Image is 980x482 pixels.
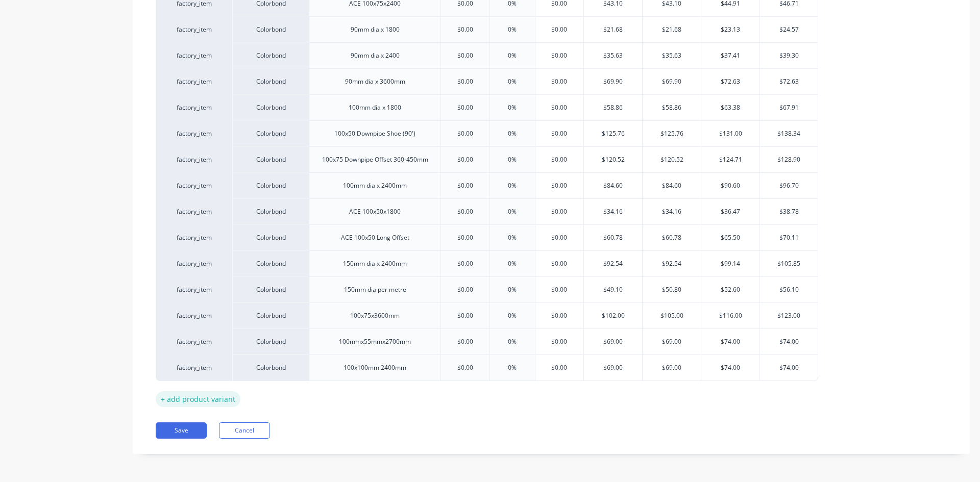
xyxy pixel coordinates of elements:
[166,51,222,60] div: factory_item
[156,354,818,381] div: factory_itemColorbond100x100mm 2400mm$0.000%$0.00$69.00$69.00$74.00$74.00
[166,233,222,242] div: factory_item
[643,173,701,198] div: $84.60
[439,225,491,250] div: $0.00
[335,179,415,192] div: 100mm dia x 2400mm
[232,250,309,276] div: Colorbond
[335,361,414,374] div: 100x100mm 2400mm
[342,23,408,36] div: 90mm dia x 1800
[487,199,538,224] div: 0%
[219,422,270,439] button: Cancel
[232,94,309,120] div: Colorbond
[232,198,309,224] div: Colorbond
[156,328,818,354] div: factory_itemColorbond100mmx55mmx2700mm$0.000%$0.00$69.00$69.00$74.00$74.00
[584,69,642,94] div: $69.90
[643,43,701,68] div: $35.63
[439,355,491,380] div: $0.00
[232,302,309,328] div: Colorbond
[643,329,701,354] div: $69.00
[760,251,818,276] div: $105.85
[232,354,309,381] div: Colorbond
[166,77,222,86] div: factory_item
[166,25,222,34] div: factory_item
[534,251,585,276] div: $0.00
[487,251,538,276] div: 0%
[534,355,585,380] div: $0.00
[584,225,642,250] div: $60.78
[534,303,585,328] div: $0.00
[643,225,701,250] div: $60.78
[439,251,491,276] div: $0.00
[487,17,538,42] div: 0%
[534,199,585,224] div: $0.00
[701,43,759,68] div: $37.41
[156,68,818,94] div: factory_itemColorbond90mm dia x 3600mm$0.000%$0.00$69.90$69.90$72.63$72.63
[156,224,818,250] div: factory_itemColorbondACE 100x50 Long Offset$0.000%$0.00$60.78$60.78$65.50$70.11
[232,68,309,94] div: Colorbond
[156,250,818,276] div: factory_itemColorbond150mm dia x 2400mm$0.000%$0.00$92.54$92.54$99.14$105.85
[760,303,818,328] div: $123.00
[701,121,759,146] div: $131.00
[760,121,818,146] div: $138.34
[156,302,818,328] div: factory_itemColorbond100x75x3600mm$0.000%$0.00$102.00$105.00$116.00$123.00
[487,225,538,250] div: 0%
[701,225,759,250] div: $65.50
[584,277,642,302] div: $49.10
[156,276,818,302] div: factory_itemColorbond150mm dia per metre$0.000%$0.00$49.10$50.80$52.60$56.10
[232,16,309,42] div: Colorbond
[439,17,491,42] div: $0.00
[760,277,818,302] div: $56.10
[643,147,701,172] div: $120.52
[487,95,538,120] div: 0%
[166,129,222,138] div: factory_item
[232,276,309,302] div: Colorbond
[337,75,413,88] div: 90mm dia x 3600mm
[760,329,818,354] div: $74.00
[166,103,222,112] div: factory_item
[340,101,409,114] div: 100mm dia x 1800
[342,49,408,62] div: 90mm dia x 2400
[534,69,585,94] div: $0.00
[584,147,642,172] div: $120.52
[584,173,642,198] div: $84.60
[166,337,222,346] div: factory_item
[643,251,701,276] div: $92.54
[643,69,701,94] div: $69.90
[701,251,759,276] div: $99.14
[643,121,701,146] div: $125.76
[156,94,818,120] div: factory_itemColorbond100mm dia x 1800$0.000%$0.00$58.86$58.86$63.38$67.91
[584,329,642,354] div: $69.00
[584,95,642,120] div: $58.86
[701,277,759,302] div: $52.60
[232,224,309,250] div: Colorbond
[487,303,538,328] div: 0%
[487,147,538,172] div: 0%
[166,363,222,372] div: factory_item
[439,199,491,224] div: $0.00
[166,311,222,320] div: factory_item
[166,259,222,268] div: factory_item
[487,69,538,94] div: 0%
[534,95,585,120] div: $0.00
[643,17,701,42] div: $21.68
[534,277,585,302] div: $0.00
[701,147,759,172] div: $124.71
[643,355,701,380] div: $69.00
[439,303,491,328] div: $0.00
[156,172,818,198] div: factory_itemColorbond100mm dia x 2400mm$0.000%$0.00$84.60$84.60$90.60$96.70
[760,147,818,172] div: $128.90
[701,17,759,42] div: $23.13
[643,303,701,328] div: $105.00
[232,172,309,198] div: Colorbond
[487,173,538,198] div: 0%
[166,207,222,216] div: factory_item
[534,225,585,250] div: $0.00
[701,329,759,354] div: $74.00
[439,173,491,198] div: $0.00
[232,42,309,68] div: Colorbond
[342,309,408,322] div: 100x75x3600mm
[584,199,642,224] div: $34.16
[584,303,642,328] div: $102.00
[643,277,701,302] div: $50.80
[534,329,585,354] div: $0.00
[439,277,491,302] div: $0.00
